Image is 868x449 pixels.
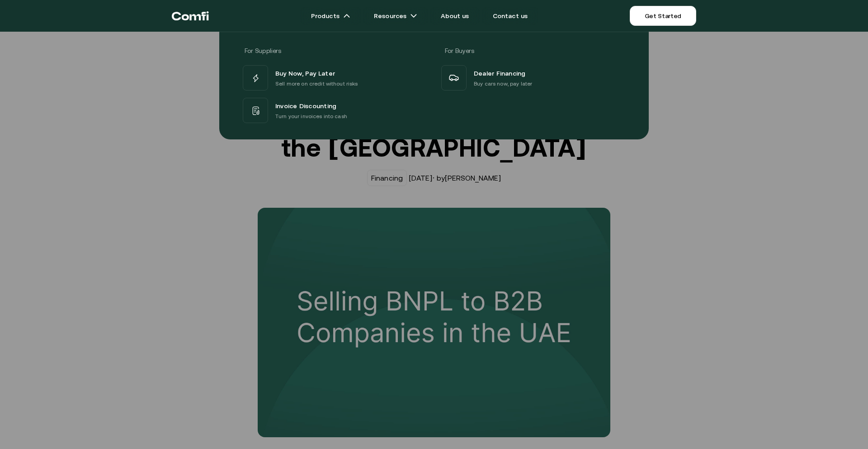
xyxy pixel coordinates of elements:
[241,96,429,125] a: Invoice DiscountingTurn your invoices into cash
[439,63,627,92] a: Dealer FinancingBuy cars now, pay later
[430,7,480,25] a: About us
[445,47,474,54] span: For Buyers
[275,67,335,79] span: Buy Now, Pay Later
[482,7,539,25] a: Contact us
[474,79,532,88] p: Buy cars now, pay later
[630,6,696,26] a: Get Started
[275,79,358,88] p: Sell more on credit without risks
[474,67,526,79] span: Dealer Financing
[410,12,417,19] img: arrow icons
[363,7,428,25] a: Resourcesarrow icons
[300,7,361,25] a: Productsarrow icons
[275,100,336,112] span: Invoice Discounting
[245,47,281,54] span: For Suppliers
[275,112,347,121] p: Turn your invoices into cash
[343,12,350,19] img: arrow icons
[241,63,429,92] a: Buy Now, Pay LaterSell more on credit without risks
[172,2,209,29] a: Return to the top of the Comfi home page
